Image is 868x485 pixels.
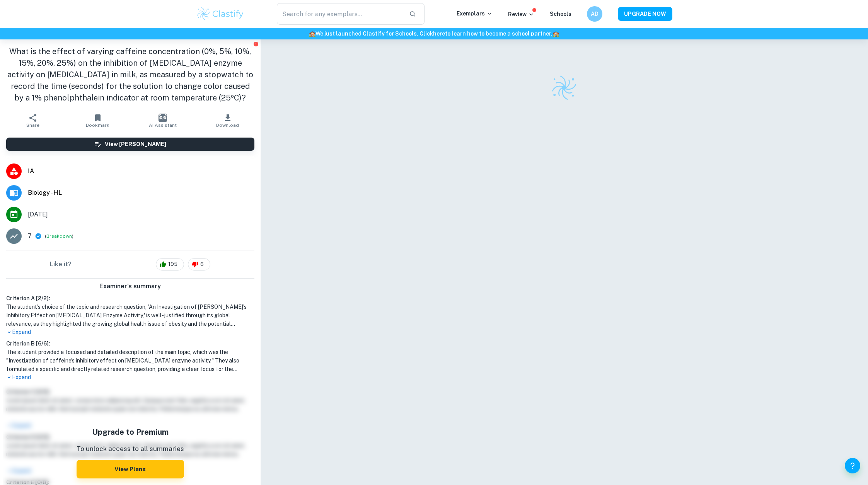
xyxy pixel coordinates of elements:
p: Exemplars [457,9,493,18]
p: To unlock access to all summaries [77,444,184,454]
span: Bookmark [86,123,109,128]
h1: The student provided a focused and detailed description of the main topic, which was the "Investi... [6,348,254,373]
span: 🏫 [553,31,559,37]
span: ( ) [45,233,73,240]
span: 6 [196,260,208,268]
h5: Upgrade to Premium [77,426,184,438]
span: IA [28,167,254,176]
img: Clastify logo [196,6,245,22]
div: 195 [156,258,184,271]
img: Clastify logo [551,74,578,101]
a: here [433,31,445,37]
h1: What is the effect of varying caffeine concentration (0%, 5%, 10%, 15%, 20%, 25%) on the inhibiti... [6,46,254,104]
span: AI Assistant [149,123,177,128]
input: Search for any exemplars... [277,3,403,25]
h6: We just launched Clastify for Schools. Click to learn how to become a school partner. [2,29,866,38]
h6: Criterion B [ 6 / 6 ]: [6,339,254,348]
button: Download [195,110,260,131]
span: [DATE] [28,210,48,219]
span: Share [26,123,39,128]
button: AD [587,6,602,22]
a: Schools [550,11,571,17]
button: View [PERSON_NAME] [6,138,254,151]
span: Download [216,123,239,128]
p: Expand [6,373,254,381]
h6: View [PERSON_NAME] [105,140,166,148]
button: Report issue [253,41,259,47]
button: AI Assistant [130,110,195,131]
h6: Like it? [50,260,72,269]
span: 🏫 [309,31,315,37]
button: Breakdown [46,233,72,240]
button: View Plans [77,460,184,478]
button: Share [0,110,65,131]
img: AI Assistant [159,114,167,122]
button: Help and Feedback [845,458,860,473]
span: Biology - HL [28,188,254,197]
h6: Examiner's summary [3,282,258,291]
div: 6 [188,258,210,271]
h6: AD [590,10,599,18]
button: UPGRADE NOW [618,7,672,21]
p: Expand [6,328,254,336]
p: Review [508,10,534,19]
p: 7 [28,231,32,241]
h6: Criterion A [ 2 / 2 ]: [6,294,254,303]
h1: The student's choice of the topic and research question, 'An Investigation of [PERSON_NAME]’s Inh... [6,303,254,328]
button: Bookmark [65,110,130,131]
span: 195 [164,260,182,268]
